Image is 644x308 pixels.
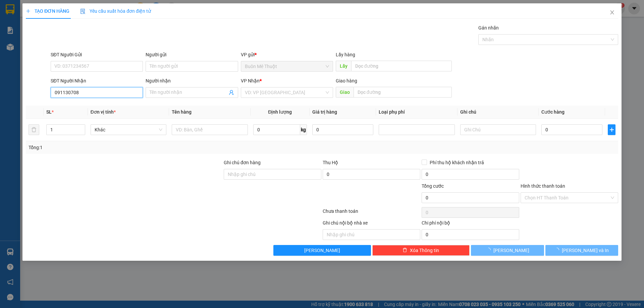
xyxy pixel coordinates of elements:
span: Thu Hộ [323,160,338,165]
div: Người gửi [146,51,238,58]
span: Xóa Thông tin [410,247,439,254]
span: plus [26,9,31,13]
label: Ghi chú đơn hàng [224,160,261,165]
th: Loại phụ phí [376,106,457,119]
img: icon [80,9,86,14]
span: Đơn vị tính [91,109,116,115]
span: TẠO ĐƠN HÀNG [26,8,69,14]
button: deleteXóa Thông tin [372,245,470,256]
div: Chưa thanh toán [322,207,421,219]
span: CR : [5,43,15,50]
span: user-add [229,90,234,95]
div: SĐT Người Nhận [51,77,143,84]
span: Giá trị hàng [312,109,337,115]
span: Định lượng [268,109,292,115]
div: [GEOGRAPHIC_DATA] (Hàng) [78,6,147,29]
div: Người nhận [146,77,238,84]
th: Ghi chú [458,106,539,119]
input: Nhập ghi chú [323,229,420,240]
button: [PERSON_NAME] và In [545,245,618,256]
span: Gửi: [6,6,16,13]
div: 0932526565 [78,29,147,38]
div: SĐT Người Gửi [51,51,143,58]
div: Chi phí nội bộ [422,219,519,229]
input: Ghi chú đơn hàng [224,169,321,180]
div: 50.000 [5,42,75,50]
span: Tổng cước [422,183,444,189]
button: Close [603,3,622,22]
span: loading [486,248,493,252]
input: VD: Bàn, Ghế [172,124,248,135]
button: plus [608,124,615,135]
span: [PERSON_NAME] [493,247,529,254]
button: [PERSON_NAME] [273,245,371,256]
button: [PERSON_NAME] [471,245,544,256]
span: Cước hàng [541,109,565,115]
span: [PERSON_NAME] và In [562,247,609,254]
span: close [609,10,615,15]
span: Khác [95,125,162,135]
span: delete [402,248,407,253]
input: Dọc đường [354,87,452,98]
span: loading [554,248,562,252]
span: Tên hàng [172,109,192,115]
input: 0 [312,124,373,135]
span: VP Nhận [241,78,260,83]
span: Giao [336,87,354,98]
input: Ghi Chú [460,124,536,135]
span: Giao hàng [336,78,357,83]
div: Tổng: 1 [29,144,249,151]
span: Yêu cầu xuất hóa đơn điện tử [80,8,151,14]
div: Ghi chú nội bộ nhà xe [323,219,420,229]
button: delete [29,124,39,135]
span: Buôn Mê Thuột [245,61,329,71]
span: kg [300,124,307,135]
input: Dọc đường [351,61,452,71]
label: Gán nhãn [478,25,499,30]
span: [PERSON_NAME] [304,247,340,254]
span: Phí thu hộ khách nhận trả [427,159,487,166]
span: Lấy [336,61,351,71]
span: plus [608,127,615,132]
div: Buôn Mê Thuột [6,6,74,14]
span: Nhận: [78,6,95,13]
label: Hình thức thanh toán [521,183,565,189]
span: Lấy hàng [336,52,355,57]
div: VP gửi [241,51,333,58]
span: SL [46,109,52,115]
